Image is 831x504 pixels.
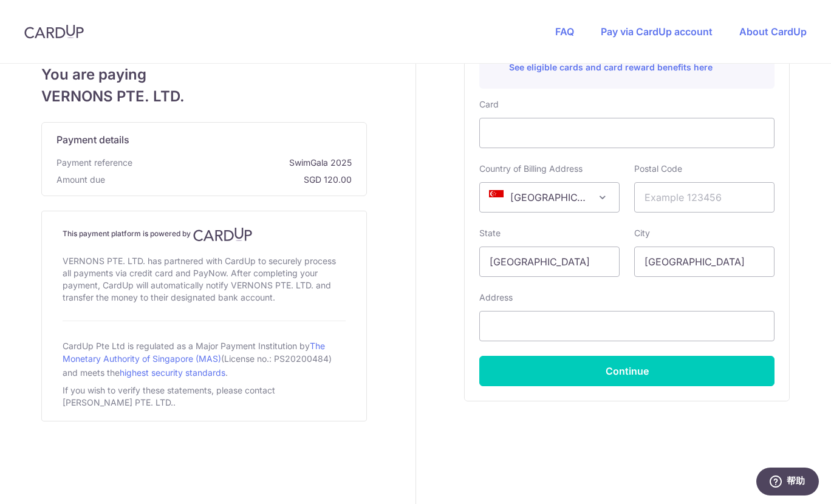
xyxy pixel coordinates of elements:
span: SGD 120.00 [110,174,352,186]
a: FAQ [555,26,574,38]
span: VERNONS PTE. LTD. [41,86,367,107]
label: Country of Billing Address [479,163,583,175]
a: About CardUp [739,26,807,38]
span: Payment reference [56,157,132,169]
div: VERNONS PTE. LTD. has partnered with CardUp to securely process all payments via credit card and ... [63,253,346,306]
label: City [634,227,650,239]
img: CardUp [193,227,253,242]
button: Continue [479,356,775,386]
a: highest security standards [120,367,225,378]
span: Payment details [56,132,129,147]
span: SwimGala 2025 [137,157,352,169]
img: CardUp [24,24,84,39]
span: Singapore [479,182,620,213]
div: CardUp Pte Ltd is regulated as a Major Payment Institution by (License no.: PS20200484) and meets... [63,336,346,382]
input: Example 123456 [634,182,775,213]
label: Address [479,291,513,304]
h4: This payment platform is powered by [63,227,346,242]
label: State [479,227,501,239]
div: If you wish to verify these statements, please contact [PERSON_NAME] PTE. LTD.. [63,382,346,411]
span: Amount due [56,174,105,186]
label: Card [479,98,499,111]
span: You are paying [41,64,367,86]
iframe: 打开一个小组件，您可以在其中找到更多信息 [756,468,819,498]
iframe: Secure card payment input frame [490,126,764,140]
label: Postal Code [634,163,682,175]
span: Singapore [480,183,619,212]
a: See eligible cards and card reward benefits here [509,62,713,72]
a: Pay via CardUp account [601,26,713,38]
